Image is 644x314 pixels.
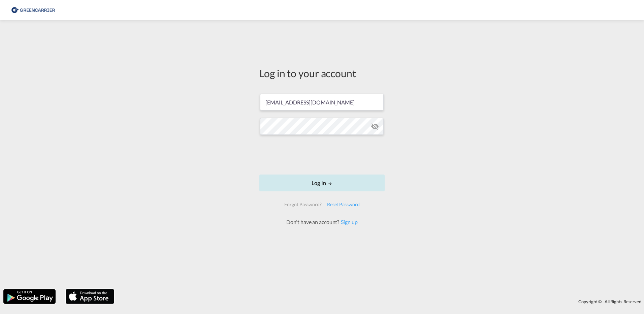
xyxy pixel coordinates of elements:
[65,288,115,305] img: apple.png
[10,3,56,18] img: b0b18ec08afe11efb1d4932555f5f09d.png
[371,122,379,130] md-icon: icon-eye-off
[259,175,385,191] button: LOGIN
[279,218,365,226] div: Don't have an account?
[260,94,384,111] input: Enter email/phone number
[282,198,324,211] div: Forgot Password?
[118,296,644,307] div: Copyright © . All Rights Reserved
[324,198,362,211] div: Reset Password
[259,66,385,80] div: Log in to your account
[3,288,56,305] img: google.png
[339,219,357,225] a: Sign up
[271,142,373,168] iframe: reCAPTCHA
